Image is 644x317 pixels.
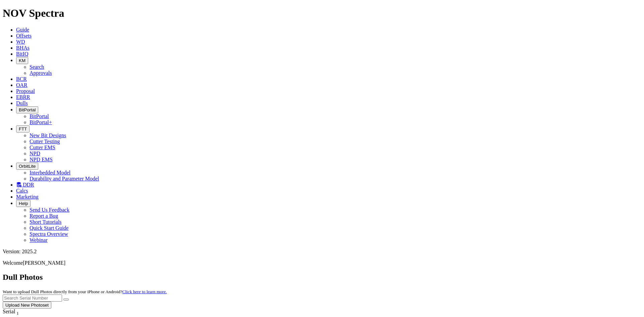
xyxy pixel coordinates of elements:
a: Guide [16,27,29,33]
a: BitPortal+ [30,119,52,125]
a: EBRR [16,94,30,100]
a: BCR [16,76,27,82]
input: Search Serial Number [3,295,62,302]
a: Report a Bug [30,213,58,219]
a: Proposal [16,88,35,94]
a: NPD EMS [30,157,53,162]
span: KM [19,58,25,63]
p: Welcome [3,260,641,266]
a: Approvals [30,70,52,76]
button: KM [16,57,28,64]
a: Send Us Feedback [30,207,69,213]
a: NPD [30,151,40,156]
a: Click here to learn more. [122,289,167,294]
button: BitPortal [16,106,38,113]
span: Help [19,201,28,206]
button: FTT [16,125,30,133]
a: Calcs [16,188,28,194]
a: Quick Start Guide [30,225,68,231]
h2: Dull Photos [3,273,641,282]
a: New Bit Designs [30,133,66,138]
span: DDR [23,182,34,188]
h1: NOV Spectra [3,7,641,19]
a: DDR [16,182,34,188]
a: BitIQ [16,51,28,57]
span: Sort None [16,309,19,314]
button: Help [16,200,31,207]
a: Search [30,64,44,70]
a: Short Tutorials [30,219,62,225]
a: Dulls [16,100,28,106]
sub: 1 [16,311,19,316]
a: Offsets [16,33,32,39]
a: OAR [16,82,28,88]
small: Want to upload Dull Photos directly from your iPhone or Android? [3,289,167,294]
a: Spectra Overview [30,231,68,237]
a: Webinar [30,237,48,243]
a: Interbedded Model [30,170,70,175]
a: Cutter EMS [30,145,55,150]
a: Marketing [16,194,39,200]
a: BitPortal [30,113,49,119]
span: Serial [3,309,15,314]
span: FTT [19,126,27,131]
a: Durability and Parameter Model [30,176,99,181]
a: WD [16,39,25,45]
a: Cutter Testing [30,139,60,144]
a: BHAs [16,45,30,51]
button: OrbitLite [16,163,38,170]
div: Serial Sort None [3,309,31,316]
span: [PERSON_NAME] [23,260,65,266]
span: BitPortal [19,107,36,112]
button: Upload New Photoset [3,302,51,309]
div: Version: 2025.2 [3,249,641,255]
span: OrbitLite [19,164,36,169]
